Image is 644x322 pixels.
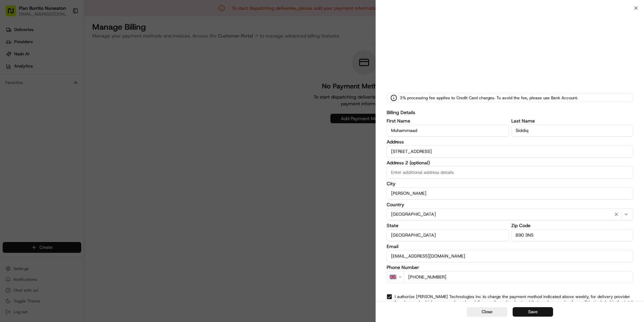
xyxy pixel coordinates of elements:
[391,211,436,217] span: [GEOGRAPHIC_DATA]
[511,118,633,123] label: Last Name
[18,44,111,51] input: Clear
[387,202,633,207] label: Country
[7,99,12,104] div: 📗
[400,95,578,101] span: 3% processing fee applies to Credit Card charges. To avoid the fee, please use Bank Account.
[387,109,633,116] label: Billing Details
[13,98,52,105] span: Knowledge Base
[385,8,635,89] iframe: Secure payment input frame
[387,145,633,158] input: Enter address
[387,208,633,220] button: [GEOGRAPHIC_DATA]
[387,139,633,144] label: Address
[7,27,123,38] p: Welcome 👋
[395,294,633,310] label: I authorize [PERSON_NAME] Technologies Inc to charge the payment method indicated above weekly, f...
[387,244,633,249] label: Email
[47,114,82,119] a: Powered byPylon
[57,99,62,104] div: 💻
[115,66,123,75] button: Start new chat
[23,71,85,77] div: We're available if you need us!
[387,118,509,123] label: First Name
[513,307,553,317] button: Save
[387,187,633,199] input: Enter city
[64,98,108,105] span: API Documentation
[511,223,633,228] label: Zip Code
[7,7,20,20] img: Nash
[4,95,54,107] a: 📗Knowledge Base
[387,166,633,179] input: Enter additional address details
[387,229,509,241] input: Enter state
[23,64,110,71] div: Start new chat
[404,271,633,283] input: Enter phone number
[467,307,507,317] button: Close
[387,160,633,165] label: Address 2 (optional)
[387,250,633,262] input: Enter email address
[7,64,19,77] img: 1736555255976-a54dd68f-1ca7-489b-9aae-adbdc363a1c4
[54,95,111,107] a: 💻API Documentation
[511,125,633,137] input: Enter last name
[387,223,509,228] label: State
[511,229,633,241] input: Enter zip code
[387,265,633,270] label: Phone Number
[387,181,633,186] label: City
[387,125,509,137] input: Enter first name
[67,114,82,119] span: Pylon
